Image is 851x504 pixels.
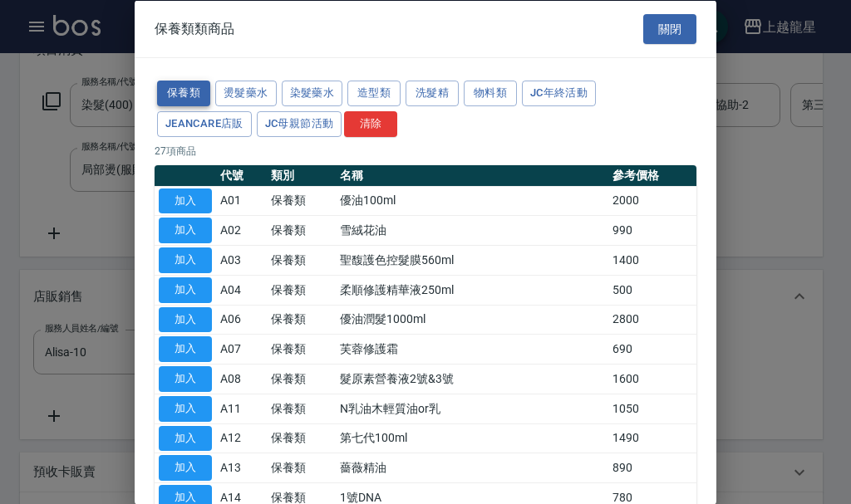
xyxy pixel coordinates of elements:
[157,81,210,106] button: 保養類
[336,453,608,482] td: 薔薇精油
[336,305,608,335] td: 優油潤髮1000ml
[216,423,267,453] td: A12
[347,81,401,106] button: 造型類
[267,364,336,394] td: 保養類
[336,364,608,394] td: 髮原素營養液2號&3號
[159,247,212,273] button: 加入
[336,334,608,364] td: 芙蓉修護霜
[216,245,267,275] td: A03
[522,81,596,106] button: JC年終活動
[344,110,397,136] button: 清除
[216,275,267,305] td: A04
[608,334,696,364] td: 690
[216,364,267,394] td: A08
[267,245,336,275] td: 保養類
[267,215,336,245] td: 保養類
[267,423,336,453] td: 保養類
[159,455,212,481] button: 加入
[267,453,336,482] td: 保養類
[336,245,608,275] td: 聖馥護色控髮膜560ml
[608,453,696,482] td: 890
[336,215,608,245] td: 雪絨花油
[155,143,696,158] p: 27 項商品
[282,81,343,106] button: 染髮藥水
[267,186,336,216] td: 保養類
[159,395,212,421] button: 加入
[159,218,212,243] button: 加入
[336,394,608,423] td: N乳油木輕質油or乳
[336,164,608,186] th: 名稱
[336,423,608,453] td: 第七代100ml
[267,334,336,364] td: 保養類
[159,306,212,332] button: 加入
[464,81,517,106] button: 物料類
[267,305,336,335] td: 保養類
[406,81,459,106] button: 洗髮精
[608,164,696,186] th: 參考價格
[608,364,696,394] td: 1600
[157,110,252,136] button: JeanCare店販
[159,276,212,302] button: 加入
[608,394,696,423] td: 1050
[267,275,336,305] td: 保養類
[608,215,696,245] td: 990
[216,394,267,423] td: A11
[216,215,267,245] td: A02
[267,164,336,186] th: 類別
[216,186,267,216] td: A01
[608,245,696,275] td: 1400
[159,188,212,213] button: 加入
[159,366,212,392] button: 加入
[216,453,267,482] td: A13
[608,305,696,335] td: 2800
[216,305,267,335] td: A06
[155,20,234,37] span: 保養類類商品
[267,394,336,423] td: 保養類
[608,275,696,305] td: 500
[159,425,212,451] button: 加入
[336,275,608,305] td: 柔順修護精華液250ml
[643,13,696,44] button: 關閉
[336,186,608,216] td: 優油100ml
[215,81,277,106] button: 燙髮藥水
[216,164,267,186] th: 代號
[608,186,696,216] td: 2000
[216,334,267,364] td: A07
[257,110,342,136] button: JC母親節活動
[608,423,696,453] td: 1490
[159,336,212,362] button: 加入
